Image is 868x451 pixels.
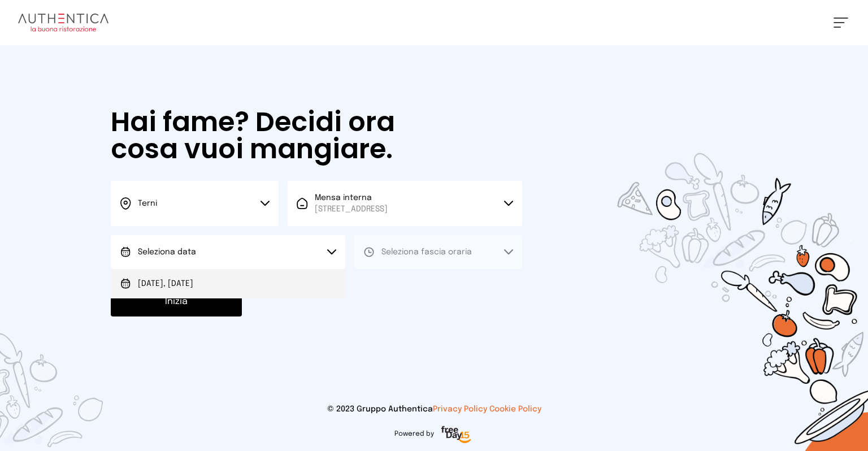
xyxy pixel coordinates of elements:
[138,278,193,289] span: [DATE], [DATE]
[381,248,472,256] span: Seleziona fascia oraria
[111,287,242,316] button: Inizia
[489,405,541,413] a: Cookie Policy
[18,404,850,415] p: © 2023 Gruppo Authentica
[111,235,345,269] button: Seleziona data
[394,430,434,439] span: Powered by
[433,405,487,413] a: Privacy Policy
[138,248,196,256] span: Seleziona data
[354,235,522,269] button: Seleziona fascia oraria
[439,424,474,446] img: logo-freeday.3e08031.png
